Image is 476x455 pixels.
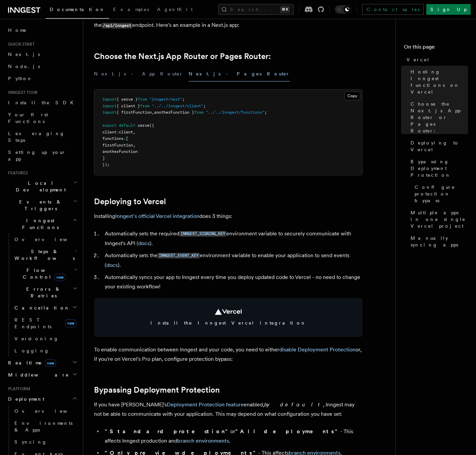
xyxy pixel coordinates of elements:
span: Vercel [407,56,430,63]
span: Cancellation [12,304,70,311]
button: Next.js - App Router [94,66,183,81]
button: Next.js - Pages Router [189,66,290,81]
a: Choose the Next.js App Router or Pages Router: [408,98,468,137]
span: ; [265,110,267,115]
span: : [116,130,119,134]
span: Home [8,27,27,34]
span: functions [102,136,124,141]
li: Automatically syncs your app to Inngest every time you deploy updated code to Vercel - no need to... [103,273,363,291]
span: Leveraging Steps [8,131,65,143]
span: Local Development [5,180,73,193]
span: Platform [5,386,30,392]
p: To enable communication between Inngest and your code, you need to either or, if you're on Vercel... [94,345,363,364]
button: Search...⌘K [218,4,294,15]
span: { firstFunction [116,110,152,115]
a: branch environments [177,438,229,444]
a: docs [106,262,118,268]
a: Bypassing Deployment Protection [94,385,220,395]
span: ; [182,97,185,102]
span: import [102,97,116,102]
span: { serve } [116,97,138,102]
a: REST Endpointsnew [12,314,79,333]
a: Logging [12,345,79,357]
strong: "All deployments" [235,428,340,435]
span: AgentKit [157,7,193,12]
span: Setting up your app [8,150,66,162]
button: Flow Controlnew [12,264,79,283]
span: Deployment [5,396,44,402]
span: from [194,110,203,115]
span: , [133,143,135,148]
span: Errors & Retries [12,286,73,299]
span: REST Endpoints [14,317,51,329]
span: ; [203,104,206,108]
span: Versioning [14,336,59,341]
span: client [102,130,116,134]
a: docs [138,240,150,246]
em: by default [264,401,323,408]
a: Multiple apps in one single Vercel project [408,207,468,232]
span: Logging [14,348,49,353]
p: If you have [PERSON_NAME]'s enabled, , Inngest may not be able to communicate with your applicati... [94,400,363,419]
span: new [65,319,76,327]
span: Environments & Apps [14,420,73,433]
span: from [138,97,147,102]
span: "inngest/next" [149,97,182,102]
span: Realtime [5,359,56,366]
span: Install the SDK [8,100,78,105]
a: Overview [12,233,79,245]
span: Python [8,76,33,81]
button: Deployment [5,393,79,405]
span: ({ [149,123,154,128]
a: Bypassing Deployment Protection [408,156,468,181]
span: import [102,110,116,115]
span: Hosting Inngest functions on Vercel [411,68,468,95]
span: Next.js [8,52,40,57]
span: { client } [116,104,140,108]
button: Toggle dark mode [335,5,351,13]
span: Overview [14,237,84,242]
span: Multiple apps in one single Vercel project [411,209,468,229]
a: Overview [12,405,79,417]
a: disable Deployment Protection [279,346,355,353]
span: : [124,136,126,141]
a: Deploying to Vercel [408,137,468,156]
span: default [119,123,135,128]
a: Inngest's official Vercel integration [115,213,199,219]
a: INNGEST_SIGNING_KEY [179,230,226,237]
a: Deployment Protection feature [167,401,244,408]
span: anotherFunction } [154,110,194,115]
a: Deploying to Vercel [94,197,166,206]
li: Automatically sets the required environment variable to securely communicate with Inngest's API ( ). [103,229,363,248]
span: Choose the Next.js App Router or Pages Router: [411,101,468,134]
strong: "Standard protection" [105,428,230,435]
a: Manually syncing apps [408,232,468,251]
button: Middleware [5,369,79,381]
a: AgentKit [153,2,197,18]
li: or - This affects Inngest production and . [103,427,363,446]
button: Local Development [5,177,79,196]
span: Inngest Functions [5,217,73,231]
span: import [102,104,116,108]
span: Middleware [5,372,69,378]
span: Install the Inngest Vercel integration [102,320,354,326]
a: Environments & Apps [12,417,79,436]
a: Node.js [5,60,79,72]
span: Deploying to Vercel [411,139,468,153]
a: Setting up your app [5,146,79,165]
span: export [102,123,116,128]
button: Cancellation [12,302,79,314]
button: Inngest Functions [5,215,79,233]
span: Events & Triggers [5,198,73,212]
code: INNGEST_EVENT_KEY [157,253,200,259]
button: Errors & Retries [12,283,79,302]
h4: On this page [404,43,468,54]
a: Install the Inngest Vercel integration [94,298,363,337]
span: serve [138,123,149,128]
span: Features [5,170,28,176]
a: Configure protection bypass [412,181,468,207]
span: new [54,274,65,281]
span: Steps & Workflows [12,248,75,262]
span: , [152,110,154,115]
span: Examples [113,7,149,12]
